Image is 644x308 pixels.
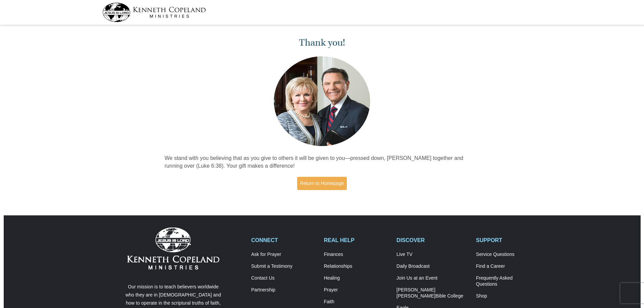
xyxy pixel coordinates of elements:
h1: Thank you! [165,37,480,48]
a: Prayer [324,287,389,293]
a: Contact Us [251,275,317,281]
h2: CONNECT [251,237,317,243]
a: Finances [324,252,389,258]
h2: DISCOVER [397,237,469,243]
a: [PERSON_NAME] [PERSON_NAME]Bible College [397,287,469,299]
a: Partnership [251,287,317,293]
a: Return to Homepage [297,177,347,190]
a: Shop [476,293,542,299]
h2: REAL HELP [324,237,389,243]
a: Join Us at an Event [397,275,469,281]
span: Bible College [435,293,463,299]
a: Frequently AskedQuestions [476,275,542,287]
p: We stand with you believing that as you give to others it will be given to you—pressed down, [PER... [165,155,480,170]
a: Relationships [324,263,389,269]
img: kcm-header-logo.svg [102,3,206,22]
a: Service Questions [476,252,542,258]
a: Live TV [397,252,469,258]
a: Ask for Prayer [251,252,317,258]
a: Healing [324,275,389,281]
a: Faith [324,299,389,305]
a: Daily Broadcast [397,263,469,269]
h2: SUPPORT [476,237,542,243]
img: Kenneth Copeland Ministries [127,228,219,269]
a: Find a Career [476,263,542,269]
img: Kenneth and Gloria [272,55,372,148]
a: Submit a Testimony [251,263,317,269]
